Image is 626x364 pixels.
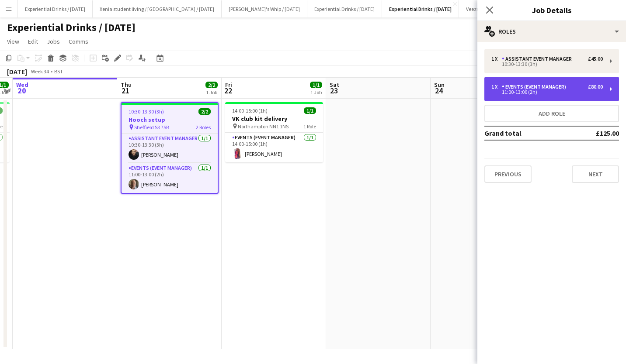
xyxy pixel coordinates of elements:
[310,82,322,88] span: 1/1
[65,36,92,47] a: Comms
[18,0,93,17] button: Experiential Drinks / [DATE]
[232,107,268,114] span: 14:00-15:00 (1h)
[28,38,38,45] span: Edit
[93,0,222,17] button: Xenia student living / [GEOGRAPHIC_DATA] / [DATE]
[303,123,316,130] span: 1 Role
[588,56,603,62] div: £45.00
[477,21,626,42] div: Roles
[502,56,575,62] div: Assistant Event Manager
[491,56,502,62] div: 1 x
[119,86,132,96] span: 21
[238,123,289,130] span: Northampton NN1 1NS
[491,84,502,90] div: 1 x
[304,107,316,114] span: 1/1
[491,90,603,94] div: 11:00-13:00 (2h)
[328,86,339,96] span: 23
[572,165,619,183] button: Next
[382,0,459,17] button: Experiential Drinks / [DATE]
[225,115,323,123] h3: VK club kit delivery
[3,36,23,47] a: View
[433,86,445,96] span: 24
[310,89,322,96] div: 1 Job
[43,36,63,47] a: Jobs
[29,68,51,75] span: Week 34
[134,124,169,130] span: Sheffield S3 7SB
[7,67,27,76] div: [DATE]
[491,62,603,66] div: 10:30-13:30 (3h)
[129,108,164,115] span: 10:30-13:30 (3h)
[47,38,60,45] span: Jobs
[196,124,211,130] span: 2 Roles
[477,4,626,16] h3: Job Details
[122,163,218,193] app-card-role: Events (Event Manager)1/111:00-13:00 (2h)[PERSON_NAME]
[54,68,63,75] div: BST
[15,86,28,96] span: 20
[224,86,232,96] span: 22
[225,81,232,89] span: Fri
[484,165,532,183] button: Previous
[121,81,132,89] span: Thu
[7,21,136,34] h1: Experiential Drinks / [DATE]
[484,126,567,140] td: Grand total
[567,126,619,140] td: £125.00
[24,36,42,47] a: Edit
[7,38,19,45] span: View
[459,0,506,17] button: Veezu / [DATE]
[225,133,323,162] app-card-role: Events (Event Manager)1/114:00-15:00 (1h)[PERSON_NAME]
[484,105,619,122] button: Add role
[330,81,339,89] span: Sat
[222,0,307,17] button: [PERSON_NAME]'s Whip / [DATE]
[122,134,218,163] app-card-role: Assistant Event Manager1/110:30-13:30 (3h)[PERSON_NAME]
[434,81,445,89] span: Sun
[198,108,211,115] span: 2/2
[502,84,570,90] div: Events (Event Manager)
[205,82,218,88] span: 2/2
[121,102,219,194] app-job-card: 10:30-13:30 (3h)2/2Hooch setup Sheffield S3 7SB2 RolesAssistant Event Manager1/110:30-13:30 (3h)[...
[225,102,323,162] app-job-card: 14:00-15:00 (1h)1/1VK club kit delivery Northampton NN1 1NS1 RoleEvents (Event Manager)1/114:00-1...
[69,38,88,45] span: Comms
[206,89,217,96] div: 1 Job
[122,116,218,124] h3: Hooch setup
[307,0,382,17] button: Experiential Drinks / [DATE]
[16,81,28,89] span: Wed
[588,84,603,90] div: £80.00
